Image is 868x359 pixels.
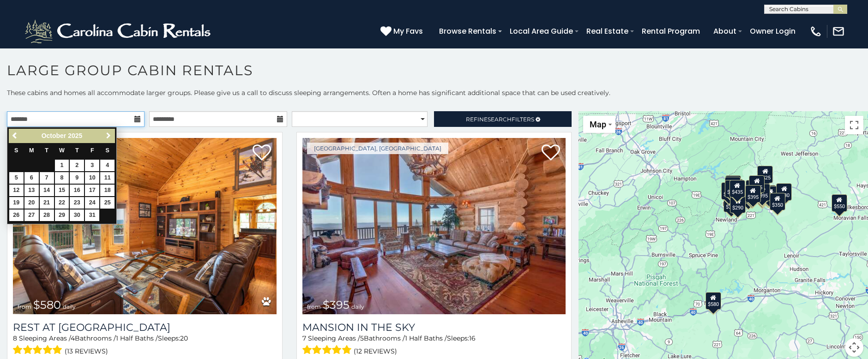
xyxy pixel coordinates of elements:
div: $435 [729,180,745,197]
a: 14 [40,185,54,196]
a: 9 [70,172,84,184]
img: White-1-2.png [23,18,215,45]
span: from [18,303,31,310]
img: phone-regular-white.png [809,25,822,38]
span: $395 [323,298,350,311]
div: Sleeping Areas / Bathrooms / Sleeps: [302,334,566,357]
div: $930 [776,183,792,201]
a: 26 [9,209,24,221]
span: 1 Half Baths / [405,334,447,342]
span: Thursday [75,147,79,154]
div: $355 [723,195,739,212]
h3: Rest at Mountain Crest [13,321,277,334]
a: About [709,23,741,39]
div: $395 [745,185,760,203]
span: (13 reviews) [65,345,108,357]
a: 28 [40,209,54,221]
a: 21 [40,197,54,209]
span: daily [63,303,76,310]
span: Tuesday [45,147,48,154]
span: Refine Filters [466,116,534,123]
a: 7 [40,172,54,184]
img: Mansion In The Sky [302,138,566,314]
a: Local Area Guide [505,23,578,39]
div: $550 [832,194,847,212]
span: 16 [469,334,476,342]
a: 15 [55,185,69,196]
div: Sleeping Areas / Bathrooms / Sleeps: [13,334,277,357]
button: Change map style [583,116,615,133]
span: Previous [12,132,19,139]
a: 13 [24,185,39,196]
a: Rest at [GEOGRAPHIC_DATA] [13,321,277,334]
a: Rest at Mountain Crest from $580 daily [13,138,277,314]
a: Add to favorites [253,144,271,163]
a: 31 [85,209,99,221]
a: Mansion In The Sky from $395 daily [302,138,566,314]
a: 10 [85,172,99,184]
a: Rental Program [637,23,705,39]
span: Search [488,116,512,123]
span: 2025 [68,132,82,139]
button: Map camera controls [845,338,863,357]
a: Add to favorites [542,144,560,163]
a: 30 [70,209,84,221]
span: My Favs [393,25,423,37]
div: $350 [769,193,785,210]
a: Browse Rentals [434,23,501,39]
a: 16 [70,185,84,196]
a: 19 [9,197,24,209]
a: 27 [24,209,39,221]
span: 5 [360,334,364,342]
a: 18 [100,185,115,196]
a: Mansion In The Sky [302,321,566,334]
span: Sunday [14,147,18,154]
a: 12 [9,185,24,196]
a: Owner Login [745,23,800,39]
div: $525 [757,166,773,183]
span: 7 [302,334,306,342]
span: 4 [71,334,75,342]
span: (12 reviews) [354,345,397,357]
a: 6 [24,172,39,184]
a: 20 [24,197,39,209]
span: Map [590,120,606,129]
div: $565 [749,175,765,193]
a: 11 [100,172,115,184]
a: 17 [85,185,99,196]
span: Saturday [106,147,109,154]
button: Toggle fullscreen view [845,116,863,134]
span: daily [351,303,364,310]
a: Next [102,130,114,142]
a: 24 [85,197,99,209]
a: 4 [100,160,115,171]
a: 29 [55,209,69,221]
a: My Favs [380,25,425,37]
a: RefineSearchFilters [434,111,572,127]
div: $325 [725,175,741,193]
img: mail-regular-white.png [832,25,845,38]
a: 3 [85,160,99,171]
span: Monday [29,147,34,154]
span: Next [105,132,112,139]
span: 1 Half Baths / [116,334,158,342]
a: Real Estate [582,23,633,39]
a: 5 [9,172,24,184]
div: $650 [721,182,737,200]
a: 8 [55,172,69,184]
span: from [307,303,321,310]
div: $310 [725,177,741,194]
a: 25 [100,197,115,209]
div: $290 [730,196,746,213]
a: 22 [55,197,69,209]
span: Wednesday [59,147,65,154]
a: 1 [55,160,69,171]
a: 23 [70,197,84,209]
span: 20 [180,334,188,342]
a: [GEOGRAPHIC_DATA], [GEOGRAPHIC_DATA] [307,143,448,154]
div: $695 [763,186,778,203]
div: $395 [724,180,740,197]
span: Friday [90,147,94,154]
span: October [42,132,66,139]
